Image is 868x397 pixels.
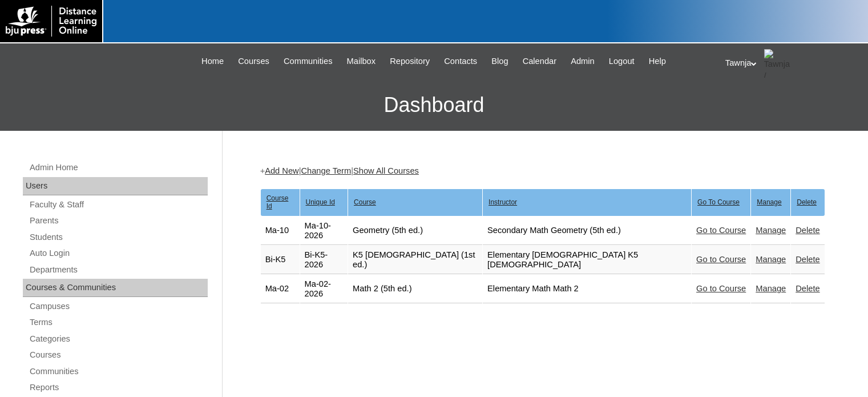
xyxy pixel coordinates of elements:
[348,216,482,245] td: Geometry (5th ed.)
[201,55,224,68] span: Home
[232,55,275,68] a: Courses
[29,230,208,244] a: Students
[696,284,746,293] a: Go to Course
[483,246,691,274] td: Elementary [DEMOGRAPHIC_DATA] K5 [DEMOGRAPHIC_DATA]
[278,55,338,68] a: Communities
[764,49,793,78] img: Tawnja / Distance Learning Online Staff
[300,246,348,274] td: Bi-K5-2026
[796,255,819,264] a: Delete
[483,216,691,245] td: Secondary Math Geometry (5th ed.)
[483,275,691,303] td: Elementary Math Math 2
[348,246,482,274] td: K5 [DEMOGRAPHIC_DATA] (1st ed.)
[29,332,208,346] a: Categories
[438,55,483,68] a: Contacts
[29,263,208,277] a: Departments
[565,55,600,68] a: Admin
[796,284,819,293] a: Delete
[23,279,208,297] div: Courses & Communities
[757,198,781,206] u: Manage
[306,198,335,206] u: Unique Id
[571,55,595,68] span: Admin
[756,226,786,235] a: Manage
[29,198,208,212] a: Faculty & Staff
[488,198,517,206] u: Instructor
[486,55,514,68] a: Blog
[697,198,740,206] u: Go To Course
[384,55,435,68] a: Repository
[196,55,229,68] a: Home
[29,348,208,362] a: Courses
[696,226,746,235] a: Go to Course
[796,226,819,235] a: Delete
[265,166,298,175] a: Add New
[284,55,333,68] span: Communities
[6,6,96,37] img: logo-white.png
[517,55,562,68] a: Calendar
[353,166,419,175] a: Show All Courses
[756,255,786,264] a: Manage
[341,55,382,68] a: Mailbox
[267,194,289,210] u: Course Id
[29,161,208,175] a: Admin Home
[347,55,376,68] span: Mailbox
[29,214,208,228] a: Parents
[609,55,635,68] span: Logout
[29,380,208,395] a: Reports
[523,55,556,68] span: Calendar
[390,55,430,68] span: Repository
[261,216,300,245] td: Ma-10
[354,198,376,206] u: Course
[300,275,348,303] td: Ma-02-2026
[29,364,208,379] a: Communities
[6,79,862,131] h3: Dashboard
[301,166,351,175] a: Change Term
[491,55,508,68] span: Blog
[797,198,817,206] u: Delete
[696,255,746,264] a: Go to Course
[444,55,477,68] span: Contacts
[23,177,208,195] div: Users
[260,165,825,177] div: + | |
[643,55,672,68] a: Help
[29,315,208,330] a: Terms
[238,55,269,68] span: Courses
[29,299,208,314] a: Campuses
[261,275,300,303] td: Ma-02
[29,246,208,260] a: Auto Login
[348,275,482,303] td: Math 2 (5th ed.)
[756,284,786,293] a: Manage
[300,216,348,245] td: Ma-10-2026
[649,55,666,68] span: Help
[725,49,857,78] div: Tawnja
[603,55,640,68] a: Logout
[261,246,300,274] td: Bi-K5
